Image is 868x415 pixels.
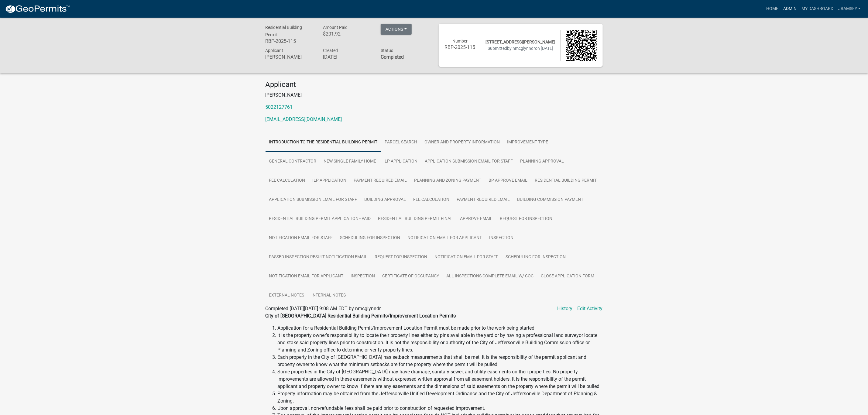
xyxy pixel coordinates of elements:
[371,248,431,267] a: Request for Inspection
[361,190,410,210] a: Building Approval
[379,267,443,286] a: Certificate of Occupancy
[799,3,836,15] a: My Dashboard
[278,324,603,332] li: Application for a Residential Building Permit/Improvement Location Permit must be made prior to t...
[278,354,603,368] li: Each property in the City of [GEOGRAPHIC_DATA] has setback measurements that shall be met. It is ...
[323,48,338,53] span: Created
[266,228,337,248] a: Notification Email for Staff
[278,368,603,390] li: Some properties in the City of [GEOGRAPHIC_DATA] may have drainage, sanitary sewer, and utility e...
[504,133,552,152] a: Improvement Type
[381,48,393,53] span: Status
[443,267,537,286] a: All Inspections Complete Email W/ COC
[452,39,468,43] span: Number
[266,306,381,311] span: Completed [DATE][DATE] 9:08 AM EDT by nmcglynndr
[380,152,421,171] a: ILP Application
[381,133,421,152] a: Parcel search
[278,390,603,405] li: Property information may be obtained from the Jeffersonville Unified Development Ordinance and th...
[836,3,863,15] a: jramsey
[514,190,587,210] a: Building Commission Payment
[266,248,371,267] a: Passed Inspection Result Notification Email
[266,116,342,122] a: [EMAIL_ADDRESS][DOMAIN_NAME]
[781,3,799,15] a: Admin
[764,3,781,15] a: Home
[507,46,535,51] span: by nmcglynndr
[486,228,517,248] a: Inspection
[347,267,379,286] a: Inspection
[266,190,361,210] a: Application Submission Email for Staff
[381,54,404,60] strong: Completed
[266,48,283,53] span: Applicant
[517,152,568,171] a: Planning Approval
[496,209,556,229] a: Request for Inspection
[266,171,309,190] a: Fee Calculation
[486,39,556,44] span: [STREET_ADDRESS][PERSON_NAME]
[404,228,486,248] a: Notification Email for Applicant
[266,286,308,305] a: External Notes
[323,54,372,60] h6: [DATE]
[266,133,381,152] a: Introduction to the Residential Building Permit
[323,31,372,37] h6: $201.92
[309,171,350,190] a: ILP Application
[488,46,554,51] span: Submitted on [DATE]
[431,248,502,267] a: Notification Email for Staff
[457,209,496,229] a: Approve Email
[453,190,514,210] a: Payment Required Email
[266,104,293,110] a: 5022127761
[375,209,457,229] a: Residential Building Permit Final
[558,305,573,312] a: History
[350,171,411,190] a: Payment Required Email
[266,80,603,89] h4: Applicant
[485,171,531,190] a: BP Approve Email
[537,267,598,286] a: Close Application Form
[531,171,601,190] a: Residential Building Permit
[266,91,603,99] p: [PERSON_NAME]
[445,44,476,50] h6: RBP-2025-115
[411,171,485,190] a: Planning and Zoning Payment
[308,286,350,305] a: Internal Notes
[323,25,348,30] span: Amount Paid
[410,190,453,210] a: Fee Calculation
[502,248,570,267] a: Scheduling for Inspection
[266,313,456,319] strong: City of [GEOGRAPHIC_DATA] Residential Building Permits/Improvement Location Permits
[381,24,412,35] button: Actions
[278,405,603,412] li: Upon approval, non-refundable fees shall be paid prior to construction of requested improvement.
[266,209,375,229] a: Residential Building Permit Application - Paid
[266,25,302,37] span: Residential Building Permit
[578,305,603,312] a: Edit Activity
[266,54,314,60] h6: [PERSON_NAME]
[266,152,320,171] a: General Contractor
[421,133,504,152] a: Owner and Property Information
[278,332,603,354] li: It is the property owner’s responsibility to locate their property lines either by pins available...
[566,30,597,61] img: QR code
[266,38,314,44] h6: RBP-2025-115
[266,267,347,286] a: Notification Email for Applicant
[421,152,517,171] a: Application Submission Email for Staff
[320,152,380,171] a: New Single Family Home
[337,228,404,248] a: Scheduling for Inspection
